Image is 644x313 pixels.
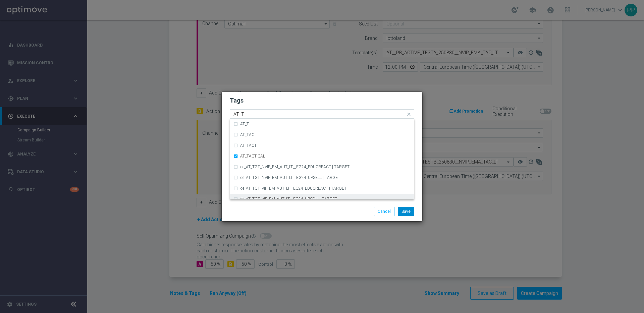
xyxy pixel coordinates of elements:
[233,162,411,172] div: de_AT_TGT_NVIP_EM_AUT_LT__EG24_EDUCREACT | TARGET
[240,165,350,169] label: de_AT_TGT_NVIP_EM_AUT_LT__EG24_EDUCREACT | TARGET
[240,133,254,137] label: AT_TAC
[374,207,394,216] button: Cancel
[230,97,414,105] h2: Tags
[233,140,411,151] div: AT_TACT
[233,194,411,204] div: de_AT_TGT_VIP_EM_AUT_LT__EG24_UPSELL | TARGET
[233,172,411,183] div: de_AT_TGT_NVIP_EM_AUT_LT__EG24_UPSELL | TARGET
[240,176,340,180] label: de_AT_TGT_NVIP_EM_AUT_LT__EG24_UPSELL | TARGET
[230,119,414,199] ng-dropdown-panel: Options list
[398,207,414,216] button: Save
[240,154,265,158] label: AT_TACTICAL
[233,129,411,140] div: AT_TAC
[240,122,249,126] label: AT_T
[240,197,337,201] label: de_AT_TGT_VIP_EM_AUT_LT__EG24_UPSELL | TARGET
[240,186,346,190] label: de_AT_TGT_VIP_EM_AUT_LT__EG24_EDUCREACT | TARGET
[233,151,411,162] div: AT_TACTICAL
[240,143,257,147] label: AT_TACT
[233,119,411,129] div: AT_T
[230,109,414,119] ng-select: AT_TACTICAL
[233,183,411,194] div: de_AT_TGT_VIP_EM_AUT_LT__EG24_EDUCREACT | TARGET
